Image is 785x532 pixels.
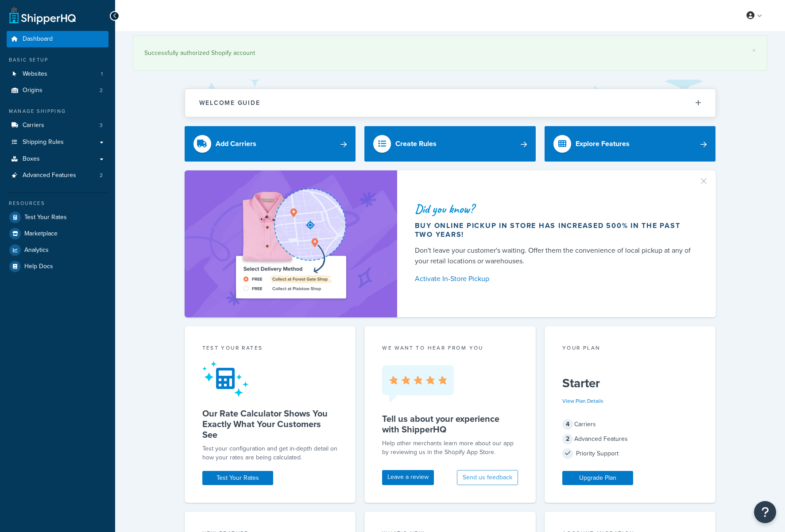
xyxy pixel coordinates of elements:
[23,122,44,129] span: Carriers
[754,501,776,523] button: Open Resource Center
[185,126,356,162] a: Add Carriers
[7,134,108,150] a: Shipping Rules
[144,47,756,59] div: Successfully authorized Shopify account
[415,203,695,215] div: Did you know?
[7,82,108,99] li: Origins
[24,247,49,254] span: Analytics
[100,172,103,179] span: 2
[395,138,437,150] div: Create Rules
[202,471,273,485] a: Test Your Rates
[24,263,53,270] span: Help Docs
[7,117,108,134] li: Carriers
[382,344,518,352] p: we want to hear from you
[7,242,108,258] a: Analytics
[562,397,603,405] a: View Plan Details
[23,172,76,179] span: Advanced Features
[23,35,53,43] span: Dashboard
[202,444,338,462] div: Test your configuration and get in-depth detail on how your rates are being calculated.
[202,408,338,440] h5: Our Rate Calculator Shows You Exactly What Your Customers See
[382,439,518,457] p: Help other merchants learn more about our app by reviewing us in the Shopify App Store.
[562,344,698,354] div: Your Plan
[457,470,518,485] button: Send us feedback
[562,447,698,460] div: Priority Support
[100,87,103,94] span: 2
[101,70,103,78] span: 1
[576,138,630,150] div: Explore Features
[23,87,43,94] span: Origins
[7,66,108,82] li: Websites
[23,155,40,163] span: Boxes
[562,419,573,430] span: 4
[7,117,108,134] a: Carriers3
[23,139,64,146] span: Shipping Rules
[415,273,695,285] a: Activate In-Store Pickup
[382,413,518,435] h5: Tell us about your experience with ShipperHQ
[211,184,371,304] img: ad-shirt-map-b0359fc47e01cab431d101c4b569394f6a03f54285957d908178d52f29eb9668.png
[562,376,698,390] h5: Starter
[24,230,58,238] span: Marketplace
[23,70,47,78] span: Websites
[7,226,108,242] a: Marketplace
[7,167,108,184] a: Advanced Features2
[562,418,698,431] div: Carriers
[216,138,256,150] div: Add Carriers
[562,434,573,444] span: 2
[185,89,715,117] button: Welcome Guide
[415,245,695,266] div: Don't leave your customer's waiting. Offer them the convenience of local pickup at any of your re...
[364,126,536,162] a: Create Rules
[7,82,108,99] a: Origins2
[100,122,103,129] span: 3
[7,167,108,184] li: Advanced Features
[752,47,756,54] a: ×
[202,344,338,354] div: Test your rates
[415,221,695,239] div: Buy online pickup in store has increased 500% in the past two years!
[562,433,698,445] div: Advanced Features
[7,200,108,207] div: Resources
[7,66,108,82] a: Websites1
[545,126,716,162] a: Explore Features
[7,209,108,225] a: Test Your Rates
[7,31,108,47] a: Dashboard
[7,56,108,64] div: Basic Setup
[199,100,260,106] h2: Welcome Guide
[24,214,67,221] span: Test Your Rates
[7,151,108,167] a: Boxes
[7,258,108,274] a: Help Docs
[382,470,434,485] a: Leave a review
[7,108,108,115] div: Manage Shipping
[562,471,633,485] a: Upgrade Plan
